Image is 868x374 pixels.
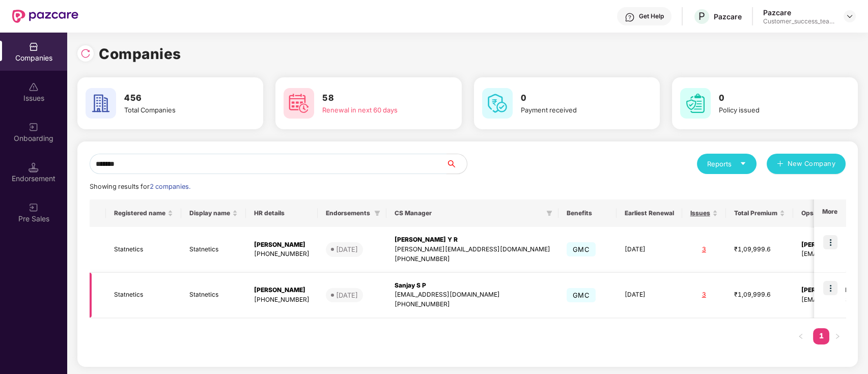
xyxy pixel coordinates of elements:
div: [PERSON_NAME][EMAIL_ADDRESS][DOMAIN_NAME] [395,245,550,254]
div: 3 [690,245,718,254]
button: right [829,328,846,344]
div: [PERSON_NAME] [254,240,310,250]
li: Previous Page [793,328,809,344]
div: ₹1,09,999.6 [734,245,785,254]
span: Showing results for [90,183,190,190]
h3: 58 [322,92,433,105]
span: filter [544,207,554,219]
th: HR details [246,199,318,227]
img: New Pazcare Logo [12,10,78,23]
img: svg+xml;base64,PHN2ZyB3aWR0aD0iMTQuNSIgaGVpZ2h0PSIxNC41IiB2aWV3Qm94PSIwIDAgMTYgMTYiIGZpbGw9Im5vbm... [29,162,39,172]
td: Statnetics [106,273,181,319]
img: svg+xml;base64,PHN2ZyB4bWxucz0iaHR0cDovL3d3dy53My5vcmcvMjAwMC9zdmciIHdpZHRoPSI2MCIgaGVpZ2h0PSI2MC... [482,88,513,119]
span: caret-down [740,160,746,167]
div: Renewal in next 60 days [322,105,433,115]
div: [DATE] [336,290,358,300]
div: ₹1,09,999.6 [734,290,785,300]
span: CS Manager [395,209,542,217]
span: GMC [567,242,596,256]
span: filter [372,207,382,219]
img: svg+xml;base64,PHN2ZyB3aWR0aD0iMjAiIGhlaWdodD0iMjAiIHZpZXdCb3g9IjAgMCAyMCAyMCIgZmlsbD0ibm9uZSIgeG... [29,122,39,132]
div: [PHONE_NUMBER] [254,249,310,259]
div: [PERSON_NAME] Y R [395,235,550,245]
img: icon [823,281,837,295]
div: Get Help [639,12,664,20]
button: search [446,154,467,174]
h3: 456 [124,92,235,105]
img: svg+xml;base64,PHN2ZyBpZD0iSGVscC0zMngzMiIgeG1sbnM9Imh0dHA6Ly93d3cudzMub3JnLzIwMDAvc3ZnIiB3aWR0aD... [625,12,635,22]
span: 2 companies. [150,183,190,190]
div: [DATE] [336,244,358,254]
img: icon [823,235,837,249]
span: search [446,160,467,168]
li: Next Page [829,328,846,344]
th: Registered name [106,199,181,227]
img: svg+xml;base64,PHN2ZyBpZD0iUmVsb2FkLTMyeDMyIiB4bWxucz0iaHR0cDovL3d3dy53My5vcmcvMjAwMC9zdmciIHdpZH... [80,48,91,59]
a: 1 [813,328,829,343]
th: Earliest Renewal [617,199,682,227]
div: Policy issued [719,105,829,115]
td: Statnetics [181,273,246,319]
img: svg+xml;base64,PHN2ZyBpZD0iQ29tcGFuaWVzIiB4bWxucz0iaHR0cDovL3d3dy53My5vcmcvMjAwMC9zdmciIHdpZHRoPS... [29,42,39,52]
div: 3 [690,290,718,300]
th: Total Premium [726,199,793,227]
div: Payment received [521,105,631,115]
span: GMC [567,288,596,302]
div: [PHONE_NUMBER] [395,254,550,264]
button: left [793,328,809,344]
th: Issues [682,199,726,227]
span: plus [777,160,783,168]
div: [EMAIL_ADDRESS][DOMAIN_NAME] [395,290,550,300]
img: svg+xml;base64,PHN2ZyBpZD0iSXNzdWVzX2Rpc2FibGVkIiB4bWxucz0iaHR0cDovL3d3dy53My5vcmcvMjAwMC9zdmciIH... [29,82,39,92]
span: Issues [690,209,710,217]
div: Sanjay S P [395,281,550,291]
div: [PERSON_NAME] [254,285,310,295]
div: Total Companies [124,105,235,115]
span: filter [374,210,380,216]
img: svg+xml;base64,PHN2ZyBpZD0iRHJvcGRvd24tMzJ4MzIiIHhtbG5zPSJodHRwOi8vd3d3LnczLm9yZy8yMDAwL3N2ZyIgd2... [846,12,854,20]
div: [PHONE_NUMBER] [395,300,550,309]
th: More [814,199,846,227]
div: Pazcare [763,8,834,17]
li: 1 [813,328,829,344]
th: Benefits [558,199,617,227]
img: svg+xml;base64,PHN2ZyB4bWxucz0iaHR0cDovL3d3dy53My5vcmcvMjAwMC9zdmciIHdpZHRoPSI2MCIgaGVpZ2h0PSI2MC... [86,88,116,119]
div: Pazcare [714,12,742,21]
span: Registered name [114,209,165,217]
th: Display name [181,199,246,227]
div: [PHONE_NUMBER] [254,295,310,305]
td: Statnetics [106,227,181,273]
td: [DATE] [617,273,682,319]
span: right [834,333,841,339]
span: Display name [189,209,230,217]
h1: Companies [99,43,181,65]
img: svg+xml;base64,PHN2ZyB4bWxucz0iaHR0cDovL3d3dy53My5vcmcvMjAwMC9zdmciIHdpZHRoPSI2MCIgaGVpZ2h0PSI2MC... [284,88,314,119]
span: left [798,333,804,339]
td: Statnetics [181,227,246,273]
h3: 0 [521,92,631,105]
img: svg+xml;base64,PHN2ZyB4bWxucz0iaHR0cDovL3d3dy53My5vcmcvMjAwMC9zdmciIHdpZHRoPSI2MCIgaGVpZ2h0PSI2MC... [680,88,711,119]
img: svg+xml;base64,PHN2ZyB3aWR0aD0iMjAiIGhlaWdodD0iMjAiIHZpZXdCb3g9IjAgMCAyMCAyMCIgZmlsbD0ibm9uZSIgeG... [29,203,39,213]
div: Reports [707,159,746,169]
span: filter [546,210,552,216]
span: P [698,10,705,22]
div: Customer_success_team_lead [763,17,834,25]
h3: 0 [719,92,829,105]
span: Total Premium [734,209,777,217]
button: plusNew Company [767,154,846,174]
span: Endorsements [326,209,370,217]
span: New Company [788,159,836,169]
td: [DATE] [617,227,682,273]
